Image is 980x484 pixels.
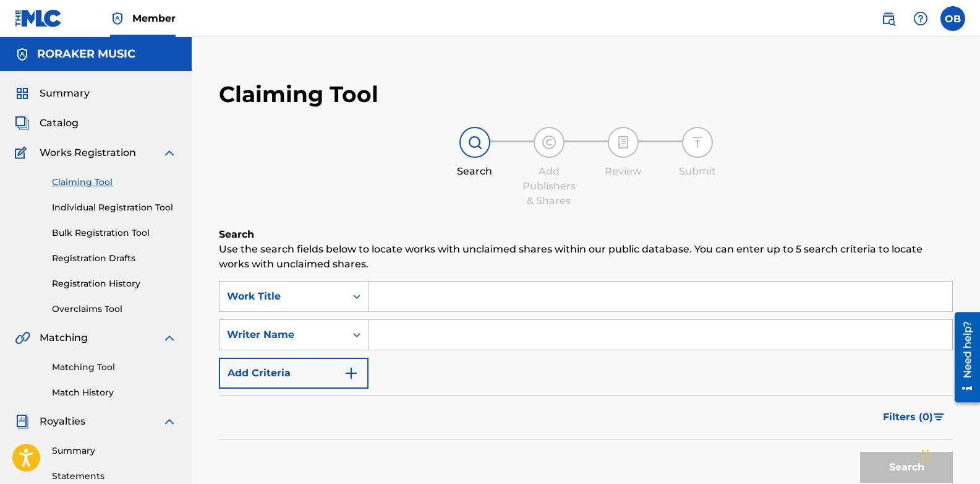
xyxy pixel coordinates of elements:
[667,164,728,179] div: Submit
[37,47,135,61] h5: RORAKER MUSIC
[876,402,953,433] button: Filters (0)
[518,164,580,209] div: Add Publishers & Shares
[444,164,506,179] div: Search
[132,11,176,25] span: Member
[52,386,177,399] a: Match History
[40,145,136,160] span: Works Registration
[162,414,177,429] img: expand
[15,9,62,27] img: MLC Logo
[918,425,980,484] iframe: Chat Widget
[922,437,929,474] div: Drag
[15,116,30,131] img: Catalog
[40,86,90,101] span: Summary
[40,116,79,131] span: Catalog
[52,176,177,189] a: Claiming Tool
[913,11,928,26] img: help
[52,252,177,265] a: Registration Drafts
[876,6,901,31] a: Public Search
[467,135,482,150] img: step indicator icon for Search
[52,361,177,374] a: Matching Tool
[908,6,933,31] div: Help
[52,201,177,214] a: Individual Registration Tool
[15,116,79,131] a: CatalogCatalog
[883,410,933,425] span: Filters ( 0 )
[15,414,30,429] img: Royalties
[344,366,359,381] img: 9d2ae6d4665cec9f34b9.svg
[881,11,896,26] img: search
[40,414,85,429] span: Royalties
[227,327,338,342] div: Writer Name
[52,444,177,457] a: Summary
[162,145,177,160] img: expand
[52,277,177,290] a: Registration History
[52,227,177,240] a: Bulk Registration Tool
[15,86,30,101] img: Summary
[15,47,30,62] img: Accounts
[52,470,177,483] a: Statements
[227,289,338,304] div: Work Title
[219,80,378,108] h2: Claiming Tool
[592,164,654,179] div: Review
[110,11,125,26] img: Top Rightsholder
[15,145,31,160] img: Works Registration
[40,331,88,345] span: Matching
[52,303,177,316] a: Overclaims Tool
[15,331,30,345] img: Matching
[162,331,177,345] img: expand
[15,86,90,101] a: SummarySummary
[219,242,953,272] p: Use the search fields below to locate works with unclaimed shares within our public database. You...
[219,358,369,389] button: Add Criteria
[940,6,965,31] div: User Menu
[934,413,944,421] img: filter
[690,135,705,150] img: step indicator icon for Submit
[219,227,953,242] h6: Search
[945,307,980,407] iframe: Resource Center
[616,135,631,150] img: step indicator icon for Review
[542,135,556,150] img: step indicator icon for Add Publishers & Shares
